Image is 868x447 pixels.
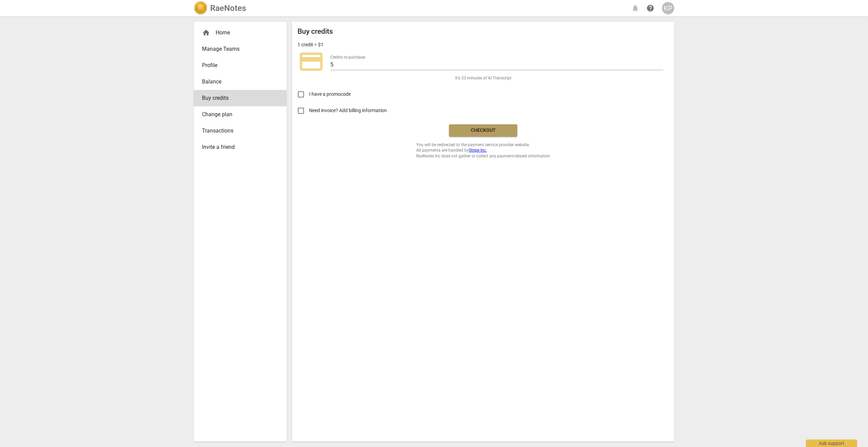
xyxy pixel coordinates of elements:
[202,61,273,70] span: Profile
[806,440,857,447] div: Ask support
[194,139,287,155] a: Invite a friend
[194,90,287,106] a: Buy credits
[194,25,287,41] div: Home
[416,142,550,159] span: You will be redirected to the payment service provider website. All payments are handled by RaeNo...
[298,48,325,75] span: credit_card
[202,45,273,53] span: Manage Teams
[202,110,273,119] span: Change plan
[449,124,517,137] button: Checkout
[194,1,246,15] a: LogoRaeNotes
[309,107,388,114] span: Need invoice? Add billing information
[210,3,246,13] h2: RaeNotes
[194,41,287,57] a: Manage Teams
[646,4,654,12] span: help
[202,29,273,37] div: Home
[202,29,210,37] span: home
[469,148,487,153] a: Stripe Inc.
[455,75,511,81] span: It's 33 minutes of AI Transcript
[309,91,351,98] span: I have a promocode
[194,1,207,15] img: Logo
[194,74,287,90] a: Balance
[298,41,323,48] p: 1 credit = $1
[662,2,674,14] button: KP
[194,123,287,139] a: Transactions
[202,94,273,102] span: Buy credits
[194,57,287,74] a: Profile
[298,27,333,36] h2: Buy credits
[644,2,656,14] a: Help
[194,106,287,123] a: Change plan
[330,55,365,59] label: Credits to purchase
[454,127,512,134] span: Checkout
[202,143,273,151] span: Invite a friend
[202,127,273,135] span: Transactions
[202,78,273,86] span: Balance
